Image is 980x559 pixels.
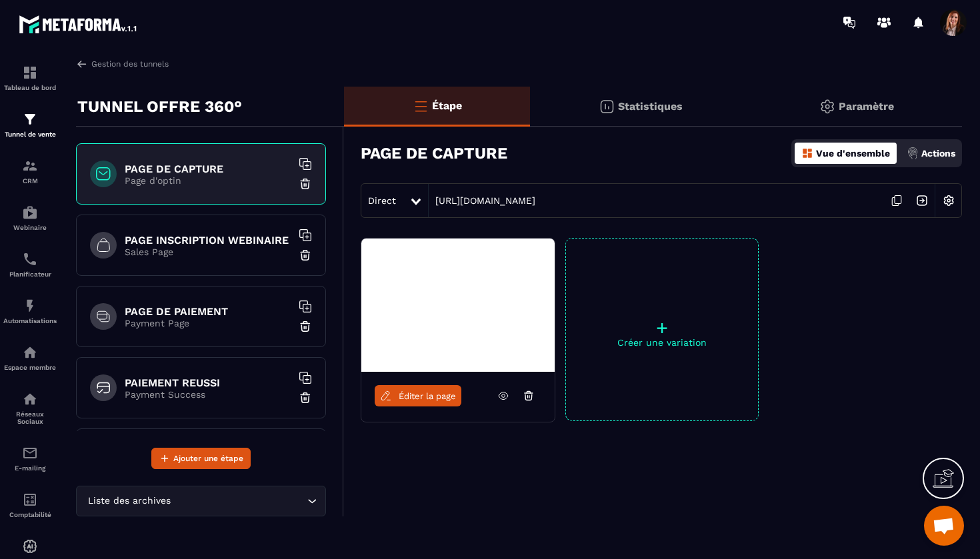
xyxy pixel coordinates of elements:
p: Espace membre [3,364,57,371]
button: Ajouter une étape [151,448,251,469]
img: setting-w.858f3a88.svg [936,188,961,213]
a: emailemailE-mailing [3,435,57,482]
span: Liste des archives [85,494,173,508]
a: automationsautomationsAutomatisations [3,288,57,334]
p: Comptabilité [3,511,57,518]
img: automations [22,205,38,221]
p: + [566,318,758,337]
span: Ajouter une étape [173,452,243,465]
h6: PAGE INSCRIPTION WEBINAIRE [125,234,291,247]
span: Éditer la page [399,391,456,401]
p: Sales Page [125,247,291,257]
img: stats.20deebd0.svg [599,99,615,115]
img: automations [22,344,38,360]
h6: PAGE DE PAIEMENT [125,305,291,318]
a: formationformationTableau de bord [3,55,57,101]
p: Réseaux Sociaux [3,410,57,425]
img: bars-o.4a397970.svg [413,98,429,114]
a: Éditer la page [375,385,461,406]
p: Tableau de bord [3,84,57,91]
img: scheduler [22,251,38,267]
img: trash [299,391,312,404]
p: E-mailing [3,464,57,472]
img: automations [22,538,38,554]
h6: PAGE DE CAPTURE [125,163,291,175]
img: logo [19,12,139,36]
p: Page d'optin [125,175,291,186]
a: formationformationTunnel de vente [3,101,57,148]
p: Webinaire [3,224,57,231]
a: Ouvrir le chat [924,506,964,546]
p: Statistiques [618,100,683,113]
p: CRM [3,177,57,185]
img: arrow-next.bcc2205e.svg [909,188,935,213]
h6: PAIEMENT REUSSI [125,376,291,389]
a: formationformationCRM [3,148,57,195]
a: automationsautomationsEspace membre [3,334,57,381]
img: formation [22,111,38,127]
img: social-network [22,391,38,407]
img: formation [22,65,38,81]
img: email [22,445,38,461]
img: formation [22,158,38,174]
img: actions.d6e523a2.png [907,147,919,159]
p: Vue d'ensemble [816,148,890,159]
a: [URL][DOMAIN_NAME] [429,195,535,206]
h3: PAGE DE CAPTURE [361,144,507,163]
p: Actions [921,148,955,159]
img: image [361,239,555,372]
span: Direct [368,195,396,206]
p: Planificateur [3,271,57,278]
p: Tunnel de vente [3,131,57,138]
p: Automatisations [3,317,57,324]
img: arrow [76,58,88,70]
p: Étape [432,99,462,112]
img: setting-gr.5f69749f.svg [819,99,835,115]
p: TUNNEL OFFRE 360° [77,93,242,120]
p: Créer une variation [566,337,758,348]
p: Payment Success [125,389,291,400]
img: automations [22,298,38,314]
input: Search for option [173,494,304,508]
p: Paramètre [839,100,894,113]
img: trash [299,320,312,333]
a: schedulerschedulerPlanificateur [3,241,57,288]
img: trash [299,249,312,262]
a: social-networksocial-networkRéseaux Sociaux [3,381,57,435]
p: Payment Page [125,318,291,328]
div: Search for option [76,486,326,516]
img: accountant [22,492,38,508]
a: automationsautomationsWebinaire [3,195,57,241]
a: accountantaccountantComptabilité [3,482,57,528]
img: dashboard-orange.40269519.svg [801,147,813,159]
img: trash [299,177,312,191]
a: Gestion des tunnels [76,58,169,70]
